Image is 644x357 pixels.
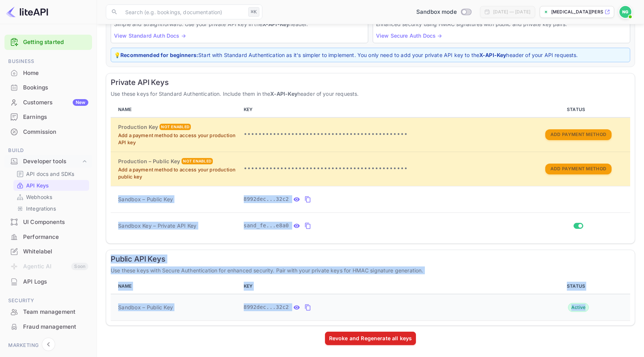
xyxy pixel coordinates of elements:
[545,131,612,137] a: Add Payment Method
[111,266,630,274] p: Use these keys with Secure Authentication for enhanced security. Pair with your private keys for ...
[42,338,55,351] button: Collapse navigation
[526,279,630,294] th: STATUS
[4,215,92,230] div: UI Components
[4,146,92,155] span: Build
[23,278,88,286] div: API Logs
[545,165,612,171] a: Add Payment Method
[4,244,92,259] div: Whitelabel
[4,215,92,229] a: UI Components
[73,99,88,106] div: New
[4,57,92,66] span: Business
[4,320,92,334] a: Fraud management
[4,341,92,350] span: Marketing
[23,157,81,166] div: Developer tools
[493,9,530,15] div: [DATE] — [DATE]
[4,155,92,168] div: Developer tools
[114,32,186,39] a: View Standard Auth Docs →
[4,305,92,319] div: Team management
[4,305,92,319] a: Team management
[23,218,88,227] div: UI Components
[16,181,86,189] a: API Keys
[23,247,88,256] div: Whitelabel
[4,125,92,139] a: Commission
[111,279,241,294] th: NAME
[118,132,238,146] p: Add a payment method to access your production API key
[23,98,88,107] div: Customers
[413,8,474,16] div: Switch to Production mode
[23,83,88,92] div: Bookings
[111,102,241,117] th: NAME
[6,6,48,18] img: LiteAPI logo
[111,102,630,239] table: private api keys table
[4,95,92,109] a: CustomersNew
[4,275,92,289] div: API Logs
[4,125,92,139] div: Commission
[244,130,524,139] p: •••••••••••••••••••••••••••••••••••••••••••••
[244,164,524,173] p: •••••••••••••••••••••••••••••••••••••••••••••
[23,69,88,78] div: Home
[26,170,75,178] p: API docs and SDKs
[545,164,612,174] button: Add Payment Method
[244,195,289,203] span: 8992dec...32c2
[111,255,630,263] h6: Public API Keys
[118,123,158,131] h6: Production Key
[4,230,92,244] a: Performance
[479,52,506,58] strong: X-API-Key
[4,35,92,50] div: Getting started
[4,66,92,80] a: Home
[23,113,88,121] div: Earnings
[26,193,52,201] p: Webhooks
[4,80,92,95] div: Bookings
[111,279,630,321] table: public api keys table
[619,6,631,18] img: Nikita Gurbatov
[4,275,92,288] a: API Logs
[4,110,92,124] a: Earnings
[4,80,92,94] a: Bookings
[160,124,191,130] div: Not enabled
[118,303,173,311] span: Sandbox – Public Key
[4,244,92,258] a: Whitelabel
[23,308,88,316] div: Team management
[376,32,442,39] a: View Secure Auth Docs →
[23,323,88,331] div: Fraud management
[4,320,92,334] div: Fraud management
[111,78,630,87] h6: Private API Keys
[111,212,241,239] td: Sandbox Key – Private API Key
[16,205,86,212] a: Integrations
[526,102,630,117] th: STATUS
[568,303,589,312] div: Active
[118,195,173,203] span: Sandbox – Public Key
[545,129,612,140] button: Add Payment Method
[13,203,89,214] div: Integrations
[23,128,88,136] div: Commission
[111,90,630,98] p: Use these keys for Standard Authentication. Include them in the header of your requests.
[4,297,92,305] span: Security
[551,9,603,15] p: [MEDICAL_DATA][PERSON_NAME]-trx6a....
[26,205,56,212] p: Integrations
[16,170,86,178] a: API docs and SDKs
[270,91,297,97] strong: X-API-Key
[13,192,89,202] div: Webhooks
[244,303,289,311] span: 8992dec...32c2
[4,230,92,244] div: Performance
[262,21,289,27] strong: X-API-Key
[416,8,457,16] span: Sandbox mode
[114,51,627,59] p: 💡 Start with Standard Authentication as it's simpler to implement. You only need to add your priv...
[120,52,198,58] strong: Recommended for beginners:
[4,66,92,80] div: Home
[118,166,238,181] p: Add a payment method to access your production public key
[248,7,259,17] div: ⌘K
[241,279,527,294] th: KEY
[13,180,89,191] div: API Keys
[16,193,86,201] a: Webhooks
[4,110,92,124] div: Earnings
[241,102,527,117] th: KEY
[23,38,88,47] a: Getting started
[244,222,289,230] span: sand_fe...e8a0
[13,168,89,179] div: API docs and SDKs
[23,233,88,241] div: Performance
[118,157,180,165] h6: Production – Public Key
[4,95,92,110] div: CustomersNew
[26,181,49,189] p: API Keys
[181,158,213,164] div: Not enabled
